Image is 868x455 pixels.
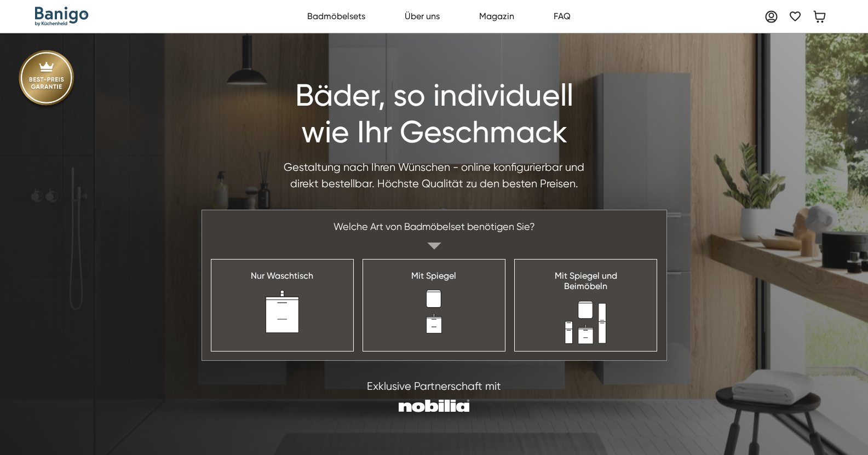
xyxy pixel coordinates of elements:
a: home [35,7,89,26]
a: Magazin [473,5,520,27]
div: Gestaltung nach Ihren Wünschen - online konfigurierbar und direkt bestellbar. Höchste Qualität zu... [281,159,588,192]
div: Nur Waschtisch [251,270,313,281]
div: Mit Spiegel und Beimöbeln [555,270,617,291]
a: Über uns [399,5,446,27]
a: Badmöbelsets [301,5,371,27]
div: Welche Art von Badmöbelset benötigen Sie? [325,210,544,243]
a: Nur Waschtisch [211,259,354,351]
a: FAQ [548,5,577,27]
a: Mit Spiegel undBeimöbeln [514,259,657,351]
h1: Bäder, so individuell wie Ihr Geschmack [281,77,588,151]
div: Mit Spiegel [411,270,456,281]
a: Mit Spiegel [363,259,505,351]
div: Exklusive Partnerschaft mit [367,378,501,395]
